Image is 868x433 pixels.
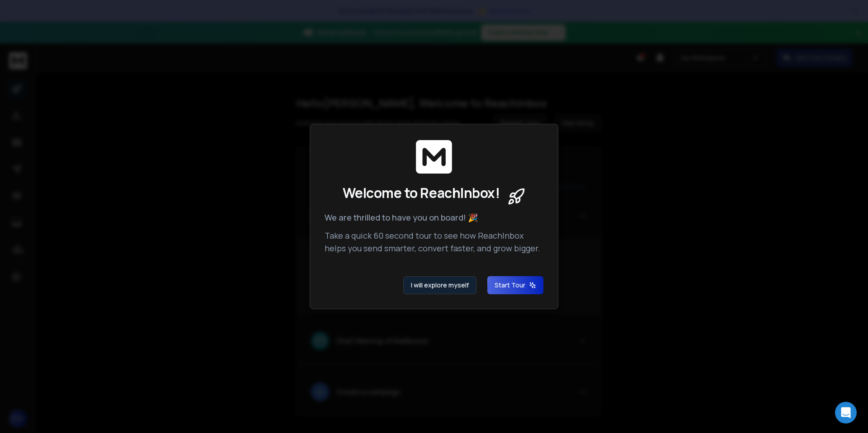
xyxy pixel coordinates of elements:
[343,185,500,201] span: Welcome to ReachInbox!
[495,281,536,290] span: Start Tour
[403,276,476,294] button: I will explore myself
[325,211,543,224] p: We are thrilled to have you on board! 🎉
[835,402,857,424] div: Open Intercom Messenger
[325,229,543,254] p: Take a quick 60 second tour to see how ReachInbox helps you send smarter, convert faster, and gro...
[487,276,543,294] button: Start Tour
